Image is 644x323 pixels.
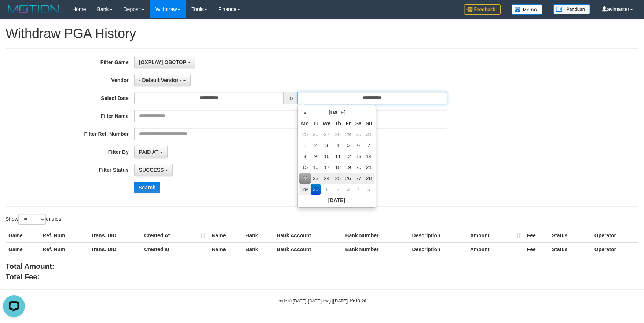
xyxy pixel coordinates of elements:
td: 23 [311,173,321,184]
label: Show entries [6,214,61,225]
td: 17 [321,162,333,173]
td: 13 [353,151,364,162]
td: 8 [299,151,310,162]
th: Th [333,118,343,129]
td: 19 [343,162,353,173]
td: 29 [299,184,310,195]
td: 14 [364,151,374,162]
td: 16 [311,162,321,173]
td: 21 [364,162,374,173]
button: [OXPLAY] OBCTOP [134,56,195,68]
th: Mo [299,118,310,129]
td: 30 [311,184,321,195]
td: 30 [353,129,364,140]
th: Status [549,242,592,256]
td: 27 [353,173,364,184]
button: Search [134,182,160,193]
td: 27 [321,129,333,140]
th: We [321,118,333,129]
td: 5 [343,140,353,151]
td: 3 [321,140,333,151]
th: Bank Number [342,229,409,242]
button: PAID AT [134,146,168,158]
th: Ref. Num [40,242,88,256]
th: Bank [242,242,274,256]
th: Bank [242,229,274,242]
th: Name [209,229,242,242]
th: Description [409,229,467,242]
th: [DATE] [299,195,374,206]
td: 1 [299,140,310,151]
td: 25 [299,129,310,140]
span: - Default Vendor - [139,77,182,83]
td: 4 [333,140,343,151]
th: Bank Account [274,242,342,256]
span: to [284,92,298,104]
img: Button%20Memo.svg [512,4,542,15]
button: SUCCESS [134,164,173,176]
strong: [DATE] 19:13:20 [333,298,366,304]
td: 10 [321,151,333,162]
th: Operator [592,229,638,242]
img: panduan.png [553,4,590,14]
td: 11 [333,151,343,162]
th: Amount [467,229,524,242]
th: Sa [353,118,364,129]
span: [OXPLAY] OBCTOP [139,59,186,65]
b: Total Fee: [6,273,40,281]
td: 1 [321,184,333,195]
button: Open LiveChat chat widget [3,3,25,25]
td: 24 [321,173,333,184]
button: - Default Vendor - [134,74,191,86]
td: 22 [299,173,310,184]
span: PAID AT [139,149,158,155]
th: Operator [592,242,638,256]
th: Trans. UID [88,242,141,256]
td: 18 [333,162,343,173]
th: [DATE] [311,107,364,118]
img: Feedback.jpg [464,4,501,15]
td: 12 [343,151,353,162]
td: 2 [311,140,321,151]
td: 26 [311,129,321,140]
td: 29 [343,129,353,140]
td: 6 [353,140,364,151]
span: SUCCESS [139,167,164,173]
td: 20 [353,162,364,173]
td: 26 [343,173,353,184]
h1: Withdraw PGA History [6,26,638,41]
td: 31 [364,129,374,140]
th: Created at [141,242,209,256]
td: 3 [343,184,353,195]
td: 7 [364,140,374,151]
td: 5 [364,184,374,195]
th: Ref. Num [40,229,88,242]
select: Showentries [18,214,46,225]
td: 9 [311,151,321,162]
th: Game [6,229,40,242]
th: Name [209,242,242,256]
td: 4 [353,184,364,195]
th: Bank Number [342,242,409,256]
td: 2 [333,184,343,195]
th: Fr [343,118,353,129]
td: 15 [299,162,310,173]
td: 28 [364,173,374,184]
td: 28 [333,129,343,140]
th: Amount [467,242,524,256]
th: Description [409,242,467,256]
th: « [299,107,310,118]
th: Bank Account [274,229,342,242]
img: MOTION_logo.png [6,4,61,15]
td: 25 [333,173,343,184]
th: Status [549,229,592,242]
th: Fee [524,242,549,256]
b: Total Amount: [6,262,54,270]
th: Fee [524,229,549,242]
th: Created At [141,229,209,242]
th: Game [6,242,40,256]
th: Su [364,118,374,129]
th: Tu [311,118,321,129]
th: Trans. UID [88,229,141,242]
small: code © [DATE]-[DATE] dwg | [278,298,366,304]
